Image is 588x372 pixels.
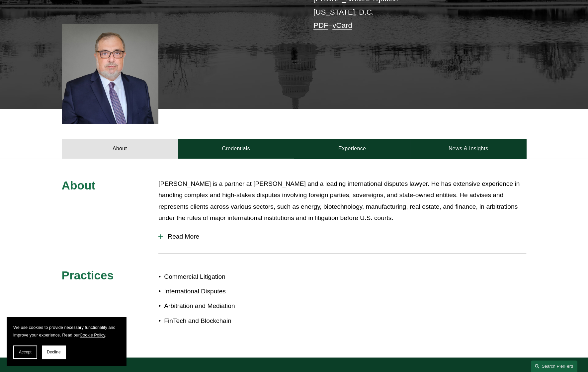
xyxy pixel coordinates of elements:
[80,333,105,337] a: Cookie Policy
[164,271,294,283] p: Commercial Litigation
[410,139,526,159] a: News & Insights
[42,345,66,359] button: Decline
[164,300,294,312] p: Arbitration and Mediation
[7,317,126,365] section: Cookie banner
[164,286,294,297] p: International Disputes
[62,179,96,192] span: About
[178,139,294,159] a: Credentials
[13,345,37,359] button: Accept
[158,228,526,245] button: Read More
[158,178,526,224] p: [PERSON_NAME] is a partner at [PERSON_NAME] and a leading international disputes lawyer. He has e...
[531,360,577,372] a: Search this site
[163,233,526,240] span: Read More
[164,315,294,327] p: FinTech and Blockchain
[19,350,32,354] span: Accept
[313,21,328,30] a: PDF
[332,21,352,30] a: vCard
[13,324,120,339] p: We use cookies to provide necessary functionality and improve your experience. Read our .
[294,139,410,159] a: Experience
[62,269,114,282] span: Practices
[62,139,178,159] a: About
[47,350,61,354] span: Decline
